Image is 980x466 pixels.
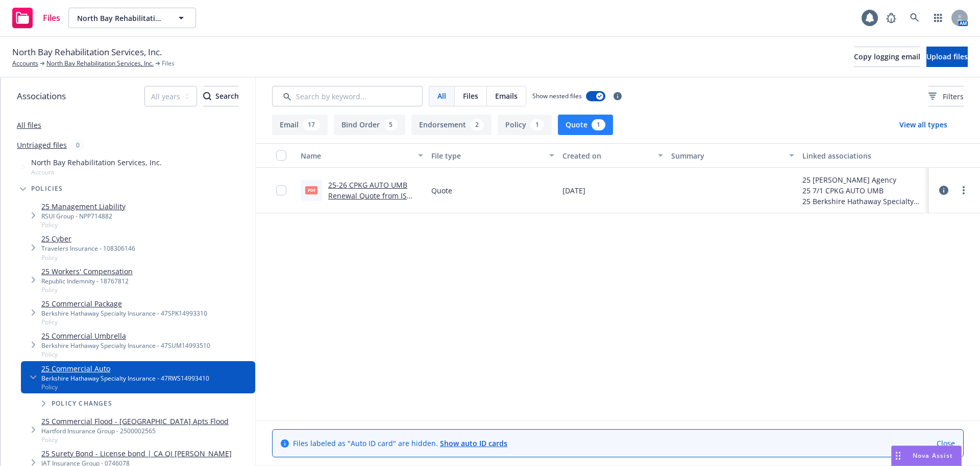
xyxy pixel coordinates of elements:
a: 25 Workers' Compensation [41,266,133,277]
div: Drag to move [892,446,904,465]
button: Email [272,115,328,135]
div: 5 [384,119,398,130]
div: RSUI Group - NPP714882 [41,212,126,220]
div: Created on [562,150,652,161]
div: Berkshire Hathaway Specialty Insurance - 47SPK14993310 [41,309,207,318]
div: 0 [71,139,85,151]
a: more [958,184,970,196]
a: Show auto ID cards [440,438,507,448]
button: Linked associations [798,143,929,168]
span: Policy [41,253,135,262]
a: All files [17,120,41,130]
svg: Search [203,92,211,100]
button: File type [427,143,558,168]
input: Search by keyword... [272,86,423,106]
span: Account [31,168,162,176]
span: North Bay Rehabilitation Services, Inc. [12,46,162,59]
span: [DATE] [562,185,585,196]
span: Show nested files [532,92,582,100]
a: North Bay Rehabilitation Services, Inc. [46,59,154,68]
a: 25 Surety Bond - License bond | CA QI [PERSON_NAME] [41,448,232,459]
span: Files [43,14,60,22]
a: 25 Commercial Umbrella [41,330,210,341]
a: 25 Commercial Auto [41,363,209,374]
button: Name [297,143,427,168]
span: Policy [41,220,126,229]
div: Search [203,86,239,106]
button: Filters [928,86,964,106]
button: North Bay Rehabilitation Services, Inc. [68,8,196,28]
button: Copy logging email [854,47,920,67]
a: Untriaged files [17,140,67,150]
button: Bind Order [334,115,405,135]
span: Policies [31,186,63,192]
button: Upload files [926,47,968,67]
a: 25 Management Liability [41,201,126,212]
span: Files [162,59,175,68]
span: Associations [17,90,66,103]
span: North Bay Rehabilitation Services, Inc. [31,157,162,168]
div: 2 [470,119,484,130]
span: Emails [495,91,518,101]
span: Filters [943,91,964,102]
div: 25 [PERSON_NAME] Agency [802,174,925,185]
span: Policy [41,383,209,391]
button: Policy [498,115,552,135]
span: All [437,91,446,101]
span: pdf [305,186,317,194]
div: Linked associations [802,150,925,161]
span: Policy [41,285,133,294]
a: 25 Commercial Flood - [GEOGRAPHIC_DATA] Apts Flood [41,416,229,427]
span: Files [463,91,478,101]
a: Switch app [928,8,948,28]
a: 25 Commercial Package [41,298,207,309]
a: Files [8,4,64,32]
span: Policy [41,318,207,326]
button: Created on [558,143,668,168]
a: Accounts [12,59,38,68]
span: Upload files [926,52,968,61]
button: SearchSearch [203,86,239,106]
a: Search [904,8,925,28]
div: Hartford Insurance Group - 2500002565 [41,427,229,435]
span: Nova Assist [913,451,953,460]
a: 25-26 CPKG AUTO UMB Renewal Quote from IS $243,174 @ 15%.pdf [328,180,407,211]
span: North Bay Rehabilitation Services, Inc. [77,13,165,24]
button: Summary [667,143,798,168]
span: Files labeled as "Auto ID card" are hidden. [293,438,507,449]
a: Report a Bug [881,8,901,28]
button: Endorsement [411,115,492,135]
div: Berkshire Hathaway Specialty Insurance - 47SUM14993510 [41,341,210,350]
div: Name [301,150,412,161]
div: 25 7/1 CPKG AUTO UMB [802,185,925,196]
div: 1 [530,119,544,130]
div: Republic Indemnity - 18767812 [41,277,133,285]
div: 17 [303,119,320,130]
button: View all types [883,115,964,135]
div: Berkshire Hathaway Specialty Insurance - 47RWS14993410 [41,374,209,383]
span: Policy [41,350,210,359]
span: Policy changes [52,401,112,407]
input: Toggle Row Selected [276,185,286,195]
div: Summary [671,150,782,161]
a: 25 Cyber [41,233,135,244]
div: File type [431,150,543,161]
div: Travelers Insurance - 108306146 [41,244,135,253]
button: Quote [558,115,613,135]
div: 25 Berkshire Hathaway Specialty Insurance, [PERSON_NAME] Agency, Berkshire Hathaway Specialty Ins... [802,196,925,207]
div: 1 [592,119,605,130]
span: Filters [928,91,964,102]
input: Select all [276,150,286,161]
span: Policy [41,435,229,444]
a: Close [937,438,955,449]
button: Nova Assist [891,446,962,466]
span: Quote [431,185,452,196]
span: Copy logging email [854,52,920,61]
